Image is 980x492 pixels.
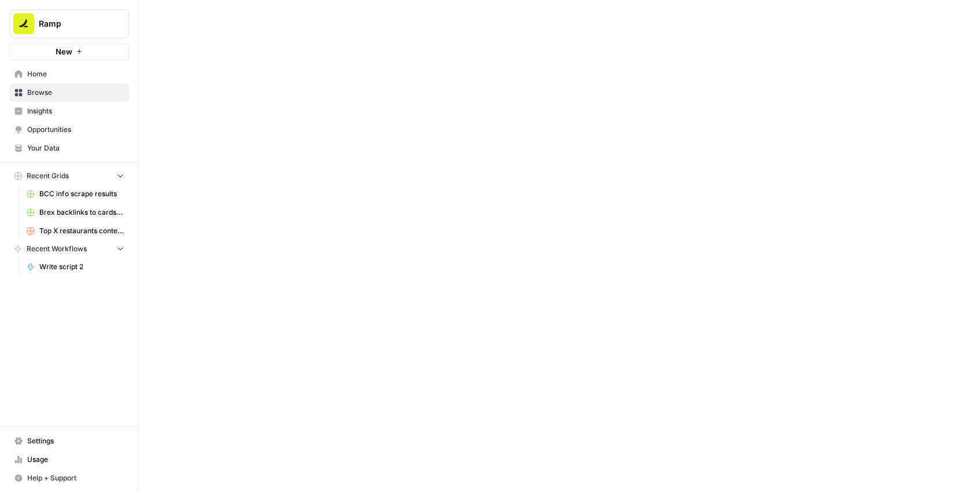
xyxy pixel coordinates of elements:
[27,69,124,79] span: Home
[9,65,129,83] a: Home
[9,102,129,120] a: Insights
[9,9,129,38] button: Workspace: Ramp
[27,171,69,181] span: Recent Grids
[21,222,129,240] a: Top X restaurants content generator
[9,240,129,258] button: Recent Workflows
[9,167,129,185] button: Recent Grids
[27,436,124,446] span: Settings
[21,185,129,203] a: BCC info scrape results
[27,87,124,98] span: Browse
[39,262,124,272] span: Write script 2
[9,83,129,102] a: Browse
[21,203,129,222] a: Brex backlinks to cards page
[56,46,72,57] span: New
[9,43,129,60] button: New
[39,226,124,236] span: Top X restaurants content generator
[27,106,124,116] span: Insights
[39,189,124,199] span: BCC info scrape results
[27,143,124,153] span: Your Data
[9,120,129,139] a: Opportunities
[13,13,34,34] img: Ramp Logo
[9,469,129,487] button: Help + Support
[27,124,124,135] span: Opportunities
[9,450,129,469] a: Usage
[21,258,129,276] a: Write script 2
[39,207,124,218] span: Brex backlinks to cards page
[27,244,87,254] span: Recent Workflows
[39,18,109,30] span: Ramp
[9,432,129,450] a: Settings
[9,139,129,157] a: Your Data
[27,473,124,483] span: Help + Support
[27,454,124,465] span: Usage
